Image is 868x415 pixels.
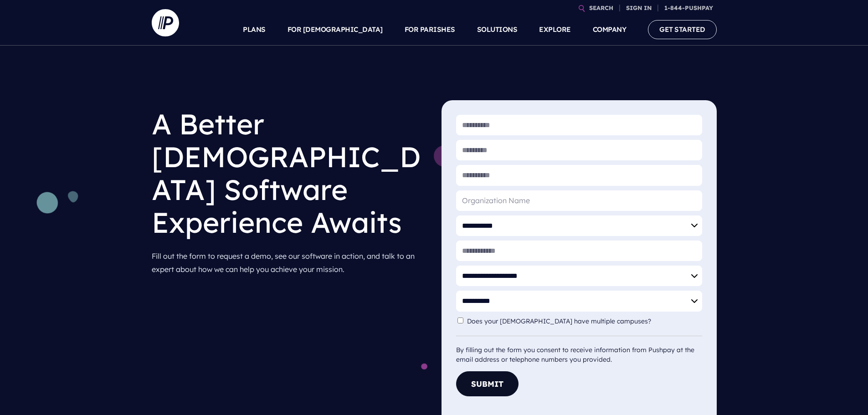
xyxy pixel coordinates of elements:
[539,14,571,46] a: EXPLORE
[456,371,519,396] button: Submit
[593,14,627,46] a: COMPANY
[648,20,717,39] a: GET STARTED
[152,246,427,280] p: Fill out the form to request a demo, see our software in action, and talk to an expert about how ...
[456,336,702,364] div: By filling out the form you consent to receive information from Pushpay at the email address or t...
[243,14,266,46] a: PLANS
[152,100,427,246] h1: A Better [DEMOGRAPHIC_DATA] Software Experience Awaits
[477,14,518,46] a: SOLUTIONS
[405,14,455,46] a: FOR PARISHES
[288,14,383,46] a: FOR [DEMOGRAPHIC_DATA]
[467,318,656,325] label: Does your [DEMOGRAPHIC_DATA] have multiple campuses?
[456,190,702,211] input: Organization Name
